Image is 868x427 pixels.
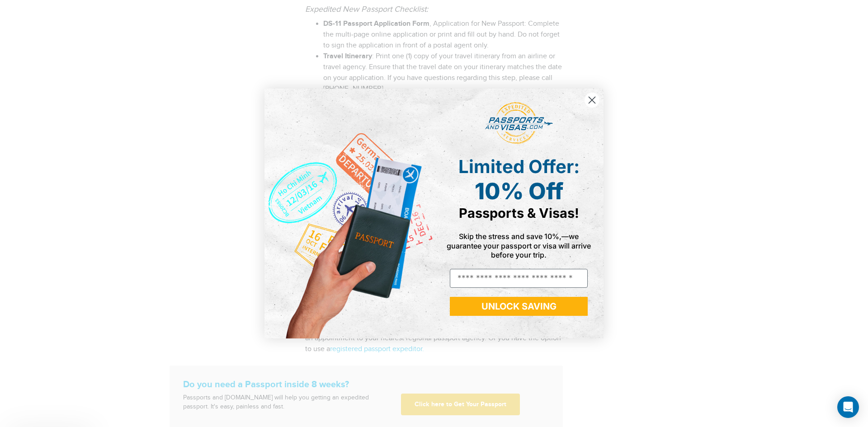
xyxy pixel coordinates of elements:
[837,396,859,418] div: Open Intercom Messenger
[450,297,588,316] button: UNLOCK SAVING
[447,232,591,259] span: Skip the stress and save 10%,—we guarantee your passport or visa will arrive before your trip.
[584,92,600,108] button: Close dialog
[459,205,579,221] span: Passports & Visas!
[458,155,580,178] span: Limited Offer:
[264,89,434,338] img: de9cda0d-0715-46ca-9a25-073762a91ba7.png
[475,178,563,205] span: 10% Off
[485,102,553,145] img: passports and visas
